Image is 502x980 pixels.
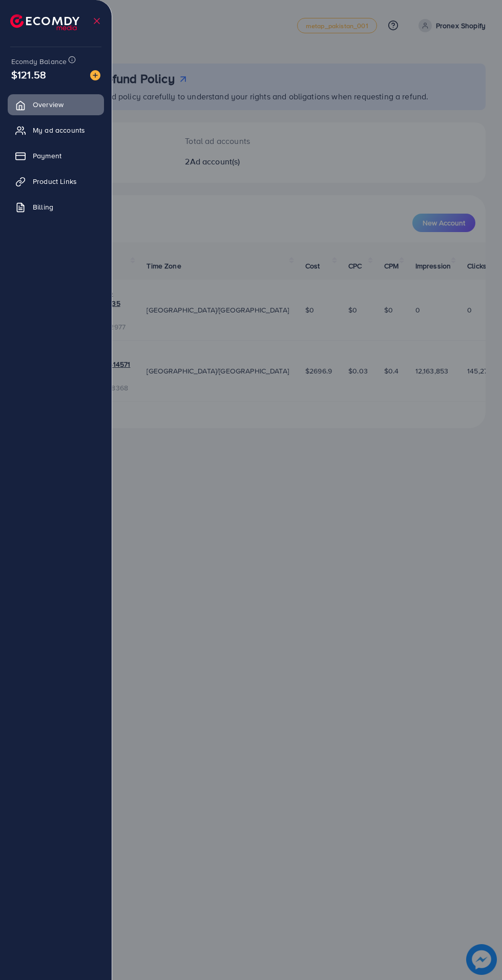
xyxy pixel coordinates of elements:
span: Ecomdy Balance [11,56,67,67]
a: Overview [8,94,104,115]
img: image [90,70,100,80]
span: Billing [33,202,53,212]
a: Product Links [8,171,104,192]
span: $121.58 [11,67,46,82]
span: Overview [33,99,64,110]
span: My ad accounts [33,125,85,135]
span: Product Links [33,176,77,186]
span: Payment [33,151,61,161]
a: Payment [8,145,104,166]
a: Billing [8,197,104,217]
a: My ad accounts [8,120,104,140]
img: logo [10,14,79,30]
